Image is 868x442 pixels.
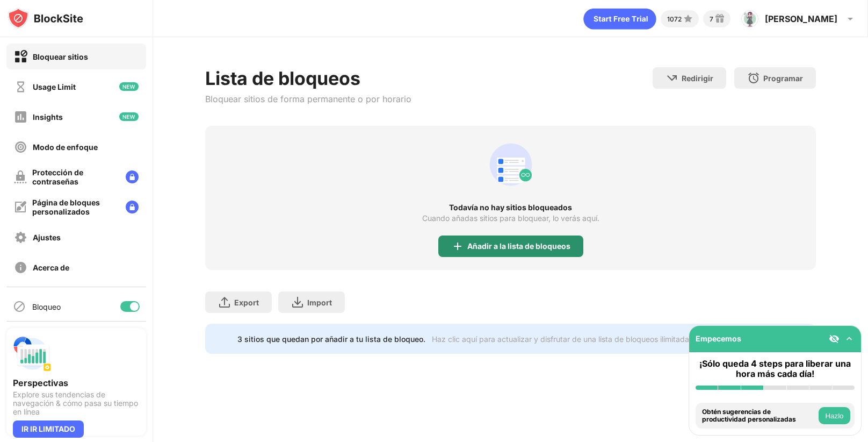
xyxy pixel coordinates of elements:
[205,67,411,89] div: Lista de bloqueos
[682,74,713,83] div: Redirigir
[8,8,83,29] img: logo-blocksite.svg
[844,333,855,344] img: omni-setup-toggle.svg
[13,300,26,313] img: blocking-icon.svg
[119,112,139,121] img: new-icon.svg
[33,142,98,152] div: Modo de enfoque
[205,94,411,104] div: Bloquear sitios de forma permanente o por horario
[713,12,726,25] img: reward-small.svg
[14,50,27,63] img: block-on.svg
[829,333,840,344] img: eye-not-visible.svg
[710,15,713,23] div: 7
[32,302,61,311] div: Bloqueo
[667,15,682,23] div: 1072
[702,408,816,424] div: Obtén sugerencias de productividad personalizadas
[33,112,63,122] div: Insights
[32,168,117,186] div: Protección de contraseñas
[14,170,27,183] img: password-protection-off.svg
[763,74,803,83] div: Programar
[583,8,656,30] div: animation
[765,13,837,24] div: [PERSON_NAME]
[432,334,691,344] div: Haz clic aquí para actualizar y disfrutar de una lista de bloqueos ilimitada.
[14,231,27,244] img: settings-off.svg
[234,298,259,307] div: Export
[14,140,27,154] img: focus-off.svg
[33,82,76,91] div: Usage Limit
[13,377,140,388] div: Perspectivas
[13,390,140,416] div: Explore sus tendencias de navegación & cómo pasa su tiempo en línea
[14,201,27,213] img: customize-block-page-off.svg
[819,407,850,424] button: Hazlo
[14,110,27,124] img: insights-off.svg
[33,263,69,272] div: Acerca de
[237,334,425,344] div: 3 sitios que quedan por añadir a tu lista de bloqueo.
[696,334,741,343] div: Empecemos
[126,170,139,183] img: lock-menu.svg
[307,298,332,307] div: Import
[741,10,758,27] img: ACg8ocJvZEtgFqB5aJPffdJut2I4CCEn9VFXZFCjA3qgT7RaOw=s96-c
[13,420,84,438] div: IR IR LIMITADO
[485,139,537,190] div: animation
[205,203,816,212] div: Todavía no hay sitios bloqueados
[422,214,599,223] div: Cuando añadas sitios para bloquear, lo verás aquí.
[13,334,52,373] img: push-insights.svg
[696,359,855,379] div: ¡Sólo queda 4 steps para liberar una hora más cada día!
[682,12,695,25] img: points-small.svg
[119,82,139,91] img: new-icon.svg
[126,201,139,213] img: lock-menu.svg
[467,242,570,251] div: Añadir a la lista de bloqueos
[14,80,27,94] img: time-usage-off.svg
[14,261,27,274] img: about-off.svg
[33,52,88,61] div: Bloquear sitios
[33,233,61,242] div: Ajustes
[32,198,117,216] div: Página de bloques personalizados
